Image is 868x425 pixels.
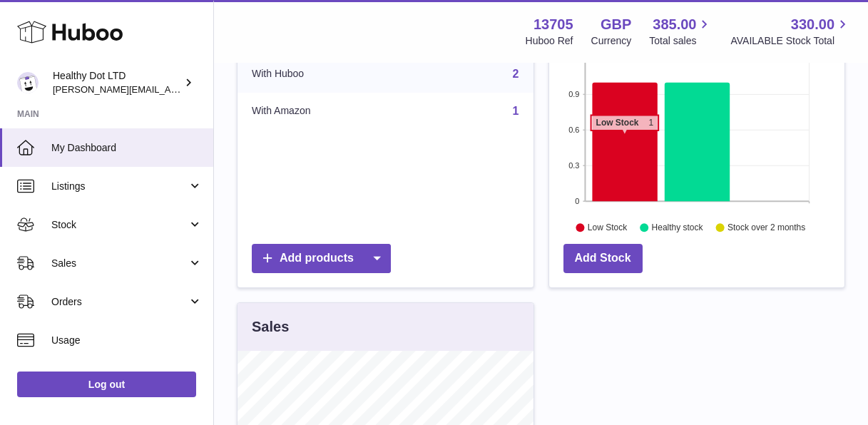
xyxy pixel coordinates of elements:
span: Total sales [649,34,713,48]
a: Add Stock [563,244,643,273]
td: With Amazon [238,93,399,130]
span: AVAILABLE Stock Total [730,34,851,48]
div: Currency [591,34,632,48]
a: Log out [17,372,196,397]
span: My Dashboard [51,141,203,155]
span: Sales [51,257,188,270]
strong: GBP [601,15,631,34]
div: Healthy Dot LTD [53,69,181,96]
a: 330.00 AVAILABLE Stock Total [730,15,851,48]
a: 385.00 Total sales [649,15,713,48]
text: 0 [575,197,579,205]
text: Stock over 2 months [727,222,805,232]
text: Low Stock [587,222,627,232]
img: Dorothy@healthydot.com [17,72,39,93]
span: Usage [51,334,203,347]
text: 0.3 [568,161,579,170]
strong: 13705 [533,15,573,34]
text: Healthy stock [651,222,703,232]
span: Stock [51,218,188,232]
span: 330.00 [791,15,834,34]
text: 1.2 [568,54,579,63]
span: Orders [51,295,188,309]
a: Add products [252,244,391,273]
tspan: 1 [648,118,653,128]
text: 0.9 [568,90,579,98]
h3: Sales [252,317,289,337]
span: Listings [51,180,188,193]
div: Huboo Ref [526,34,573,48]
a: 1 [513,105,519,117]
a: 2 [513,68,519,80]
text: 0.6 [568,126,579,134]
tspan: Low Stock [596,118,638,128]
td: With Huboo [238,56,399,93]
span: 385.00 [653,15,696,34]
span: [PERSON_NAME][EMAIL_ADDRESS][DOMAIN_NAME] [53,83,286,95]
